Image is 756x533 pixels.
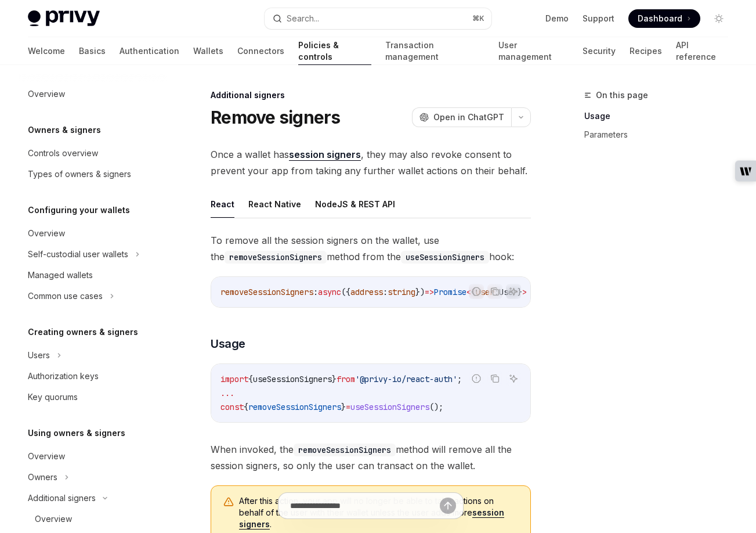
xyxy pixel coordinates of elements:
[313,287,318,297] span: :
[710,9,728,28] button: Toggle dark mode
[253,374,332,384] span: useSessionSigners
[350,287,383,297] span: address
[211,232,531,265] span: To remove all the session signers on the wallet, use the method from the hook:
[237,37,284,65] a: Connectors
[28,37,65,65] a: Welcome
[28,470,57,484] div: Owners
[545,13,569,24] a: Demo
[388,287,415,297] span: string
[19,366,167,387] a: Authorization keys
[28,226,65,240] div: Overview
[28,10,100,27] img: light logo
[383,287,388,297] span: :
[350,402,429,412] span: useSessionSigners
[332,374,337,384] span: }
[28,167,131,181] div: Types of owners & signers
[19,84,167,105] a: Overview
[28,325,138,339] h5: Creating owners & signers
[28,203,130,217] h5: Configuring your wallets
[429,402,443,412] span: ();
[584,107,737,125] a: Usage
[676,37,728,65] a: API reference
[440,498,456,514] button: Send message
[469,284,484,299] button: Report incorrect code
[522,287,527,297] span: >
[248,190,301,218] button: React Native
[289,149,361,161] a: session signers
[506,284,521,299] button: Ask AI
[583,37,616,65] a: Security
[19,164,167,185] a: Types of owners & signers
[457,374,462,384] span: ;
[28,390,78,404] div: Key quorums
[630,37,662,65] a: Recipes
[220,402,244,412] span: const
[298,37,371,65] a: Policies & controls
[28,146,98,160] div: Controls overview
[341,402,346,412] span: }
[211,190,234,218] button: React
[506,371,521,386] button: Ask AI
[28,289,103,303] div: Common use cases
[476,287,494,297] span: user
[355,374,457,384] span: '@privy-io/react-auth'
[433,111,504,123] span: Open in ChatGPT
[265,8,492,29] button: Search...⌘K
[584,125,737,144] a: Parameters
[28,491,96,505] div: Additional signers
[220,287,313,297] span: removeSessionSigners
[211,441,531,474] span: When invoked, the method will remove all the session signers, so only the user can transact on th...
[434,287,466,297] span: Promise
[596,88,648,102] span: On this page
[638,13,682,24] span: Dashboard
[19,509,167,530] a: Overview
[193,37,223,65] a: Wallets
[248,374,253,384] span: {
[628,9,700,28] a: Dashboard
[315,190,395,218] button: NodeJS & REST API
[425,287,434,297] span: =>
[341,287,350,297] span: ({
[120,37,179,65] a: Authentication
[294,444,396,456] code: removeSessionSigners
[211,89,531,101] div: Additional signers
[28,87,65,101] div: Overview
[346,402,350,412] span: =
[415,287,425,297] span: })
[248,402,341,412] span: removeSessionSigners
[28,369,99,383] div: Authorization keys
[583,13,614,24] a: Support
[225,251,327,264] code: removeSessionSigners
[211,107,341,128] h1: Remove signers
[19,446,167,467] a: Overview
[28,268,93,282] div: Managed wallets
[28,449,65,463] div: Overview
[401,251,489,264] code: useSessionSigners
[35,512,72,526] div: Overview
[466,287,471,297] span: <
[19,223,167,244] a: Overview
[287,12,319,26] div: Search...
[318,287,341,297] span: async
[79,37,106,65] a: Basics
[28,247,128,261] div: Self-custodial user wallets
[211,146,531,179] span: Once a wallet has , they may also revoke consent to prevent your app from taking any further wall...
[472,14,484,23] span: ⌘ K
[28,426,125,440] h5: Using owners & signers
[28,348,50,362] div: Users
[19,143,167,164] a: Controls overview
[19,265,167,286] a: Managed wallets
[220,374,248,384] span: import
[19,387,167,408] a: Key quorums
[487,371,502,386] button: Copy the contents from the code block
[220,388,234,398] span: ...
[244,402,248,412] span: {
[211,336,245,352] span: Usage
[28,123,101,137] h5: Owners & signers
[487,284,502,299] button: Copy the contents from the code block
[412,107,511,127] button: Open in ChatGPT
[337,374,355,384] span: from
[469,371,484,386] button: Report incorrect code
[385,37,484,65] a: Transaction management
[498,37,569,65] a: User management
